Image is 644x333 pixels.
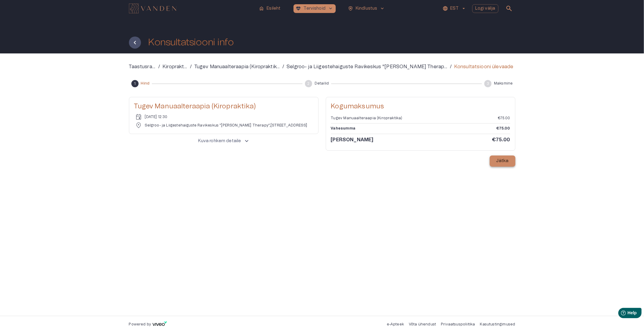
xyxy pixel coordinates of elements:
[487,82,489,85] text: 3
[345,4,388,13] button: health_and_safetyKindlustuskeyboard_arrow_down
[307,82,309,85] text: 2
[494,81,513,86] span: Maksmine
[442,4,467,13] button: EST
[145,114,168,120] p: [DATE] 12:30
[148,37,234,48] h1: Konsultatsiooni info
[259,6,264,11] span: home
[135,122,143,129] span: location_on
[503,2,515,14] button: open search modal
[331,126,356,131] p: Vahesumma
[135,113,143,120] span: event
[129,322,151,327] p: Powered by
[287,63,447,70] a: Selgroo- ja Liigestehaiguste Ravikeskus "Goltsman Therapy"
[198,138,241,144] p: Kuva rohkem detaile
[287,63,447,70] p: Selgroo- ja Liigestehaiguste Ravikeskus "[PERSON_NAME] Therapy"
[256,4,284,13] button: homeEsileht
[194,63,280,70] a: Tugev Manuaalteraapia (Kiropraktika)
[496,158,509,164] p: Jätka
[134,102,313,111] h5: Tugev Manuaalteraapia (Kiropraktika)
[243,138,250,144] span: keyboard_arrow_up
[162,63,187,70] a: Kiropraktik
[129,4,254,13] a: Navigate to homepage
[145,123,307,128] p: Selgroo- ja Liigestehaiguste Ravikeskus "[PERSON_NAME] Therapy" , [STREET_ADDRESS]
[315,81,329,86] span: Detailid
[597,306,644,322] iframe: Help widget launcher
[498,116,510,121] p: €75.00
[129,4,176,13] img: Vanden logo
[409,322,436,327] p: Võta ühendust
[492,136,510,143] h6: €75.00
[129,135,319,147] button: Kuva rohkem detailekeyboard_arrow_up
[356,5,377,12] p: Kindlustus
[348,6,353,11] span: health_and_safety
[141,81,150,86] span: Hind
[380,6,385,11] span: keyboard_arrow_down
[129,37,141,49] button: Tagasi
[331,136,373,143] h6: [PERSON_NAME]
[450,63,452,70] p: /
[506,5,513,12] span: search
[331,102,510,111] h5: Kogumaksumus
[331,116,402,121] p: Tugev Manuaalteraapia (Kiropraktika)
[267,5,280,12] p: Esileht
[490,155,515,167] button: Jätka
[304,5,326,12] p: Tervishoid
[480,322,515,326] a: Kasutustingimused
[450,5,459,12] p: EST
[158,63,160,70] p: /
[496,126,510,131] p: €75.00
[129,63,156,70] a: Taastusravi
[387,322,404,326] a: e-Apteek
[282,63,284,70] p: /
[296,6,301,11] span: ecg_heart
[441,322,475,326] a: Privaatsuspoliitika
[190,63,192,70] p: /
[293,4,336,13] button: ecg_heartTervishoidkeyboard_arrow_down
[475,5,495,12] p: Logi välja
[454,63,514,70] p: Konsultatsiooni ülevaade
[472,4,498,13] button: Logi välja
[134,82,136,85] text: 1
[328,6,333,11] span: keyboard_arrow_down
